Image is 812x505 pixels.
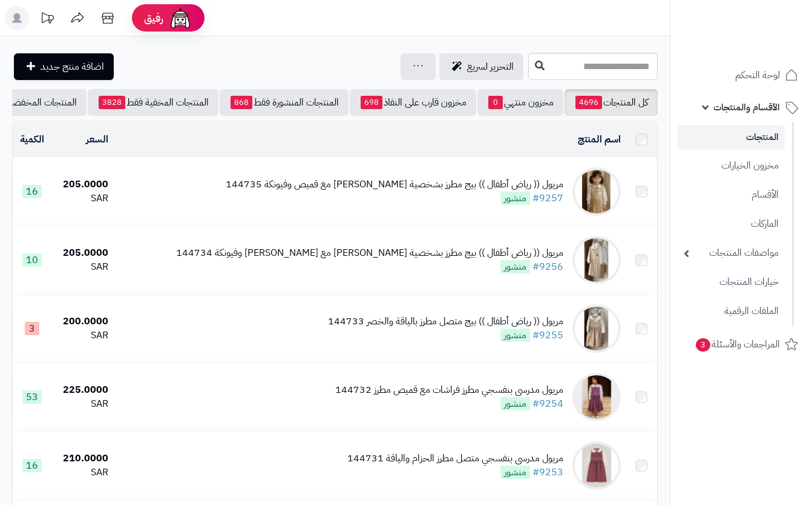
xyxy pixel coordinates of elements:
span: 16 [22,459,42,472]
a: المنتجات [678,125,785,150]
span: لوحة التحكم [735,67,780,84]
span: 0 [488,96,503,109]
a: مخزون الخيارات [678,153,785,179]
img: مريول مدرسي بنفسجي مطرز فراشات مع قميص مطرز 144732 [572,373,621,421]
span: الأقسام والمنتجات [713,99,780,116]
div: مريول (( رياض أطفال )) بيج متصل مطرز بالياقة والخصر 144733 [328,315,563,329]
span: منشور [500,397,530,410]
div: SAR [56,466,108,480]
span: منشور [500,192,530,205]
a: التحرير لسريع [439,53,523,80]
div: 225.0000 [56,383,108,397]
span: 10 [22,253,42,267]
a: اضافة منتج جديد [14,53,114,80]
span: منشور [500,329,530,342]
img: مريول (( رياض أطفال )) بيج مطرز بشخصية سينامورول مع قميص وفيونكة 144735 [572,167,621,216]
span: منشور [500,466,530,479]
a: مخزون قارب على النفاذ698 [350,89,476,116]
a: المنتجات المخفية فقط3828 [88,89,218,116]
a: المراجعات والأسئلة3 [678,330,805,359]
a: #9253 [532,465,563,480]
a: السعر [86,132,108,147]
span: 3 [25,322,39,335]
img: مريول (( رياض أطفال )) بيج متصل مطرز بالياقة والخصر 144733 [572,304,621,353]
span: 868 [231,96,252,109]
a: الماركات [678,211,785,237]
div: مريول (( رياض أطفال )) بيج مطرز بشخصية [PERSON_NAME] مع قميص وفيونكة 144735 [226,178,563,192]
span: التحرير لسريع [467,59,514,74]
div: SAR [56,260,108,274]
div: 200.0000 [56,315,108,329]
div: SAR [56,192,108,206]
span: 53 [22,390,42,404]
a: #9255 [532,328,563,343]
a: خيارات المنتجات [678,269,785,295]
div: 205.0000 [56,178,108,192]
span: المراجعات والأسئلة [695,336,780,353]
div: مريول مدرسي بنفسجي مطرز فراشات مع قميص مطرز 144732 [335,383,563,397]
span: 16 [22,185,42,198]
div: 210.0000 [56,452,108,466]
span: 3 [696,338,710,352]
img: ai-face.png [168,6,192,30]
span: رفيق [144,11,163,25]
a: مواصفات المنتجات [678,240,785,266]
a: الملفات الرقمية [678,298,785,324]
div: SAR [56,397,108,411]
a: كل المنتجات4696 [565,89,658,116]
span: اضافة منتج جديد [41,59,104,74]
img: مريول مدرسي بنفسجي متصل مطرز الحزام والياقة 144731 [572,441,621,490]
div: 205.0000 [56,246,108,260]
span: 3828 [99,96,125,109]
a: #9256 [532,259,563,274]
a: الكمية [20,132,44,147]
a: #9257 [532,191,563,206]
span: 4696 [575,96,602,109]
img: logo-2.png [730,34,801,59]
img: مريول (( رياض أطفال )) بيج مطرز بشخصية ستيتش مع قميص وفيونكة 144734 [572,236,621,284]
div: مريول مدرسي بنفسجي متصل مطرز الحزام والياقة 144731 [347,452,563,466]
a: مخزون منتهي0 [477,89,563,116]
div: SAR [56,329,108,343]
div: مريول (( رياض أطفال )) بيج مطرز بشخصية [PERSON_NAME] مع [PERSON_NAME] وفيونكة 144734 [176,246,563,260]
a: الأقسام [678,182,785,208]
a: تحديثات المنصة [32,6,62,33]
span: منشور [500,260,530,273]
a: لوحة التحكم [678,61,805,90]
a: اسم المنتج [578,132,621,147]
a: #9254 [532,396,563,411]
a: المنتجات المنشورة فقط868 [220,89,349,116]
span: 698 [361,96,382,109]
